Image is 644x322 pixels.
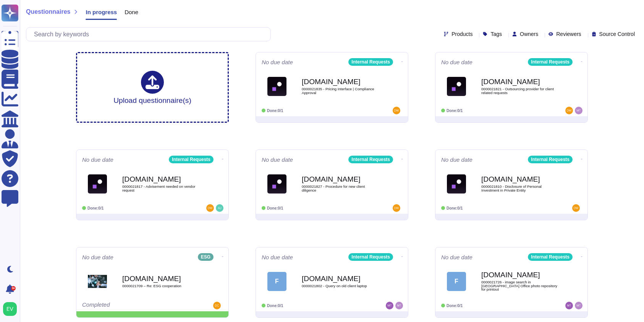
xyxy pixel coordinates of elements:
span: In progress [86,9,117,15]
span: No due date [82,254,113,260]
img: Logo [88,272,107,291]
img: Logo [267,174,286,194]
img: user [3,302,17,316]
span: 0000021817 - Advisement needed on vendor request [122,185,199,192]
b: [DOMAIN_NAME] [302,176,378,183]
span: Done [125,9,138,15]
span: Done: 0/1 [87,206,104,210]
div: Internal Requests [528,253,573,261]
span: Source Control [599,31,635,37]
img: user [206,204,214,212]
b: [DOMAIN_NAME] [481,78,558,85]
img: Logo [267,77,286,96]
span: 0000021726 - image search in [GEOGRAPHIC_DATA] Office photo repository for printout [481,280,558,291]
b: [DOMAIN_NAME] [302,78,378,85]
img: user [565,302,573,309]
span: Done: 0/1 [267,206,283,210]
b: [DOMAIN_NAME] [481,176,558,183]
span: 0000021802 - Query on old client laptop [302,284,378,288]
img: user [393,107,400,114]
span: No due date [441,59,472,65]
div: ESG [198,253,214,261]
div: Internal Requests [528,156,573,163]
span: Questionnaires [26,9,70,15]
div: F [447,272,466,291]
span: No due date [262,59,293,65]
img: user [393,204,400,212]
span: 0000021821 - Outsourcing provider for client related requests [481,87,558,94]
div: 9+ [11,286,16,291]
button: user [2,301,22,317]
img: Logo [88,174,107,194]
img: user [395,302,403,309]
span: Done: 0/1 [447,206,463,210]
div: Internal Requests [348,253,393,261]
span: Reviewers [556,31,581,37]
span: No due date [441,157,472,163]
div: F [267,272,286,291]
span: 0000021835 - Pricing Interface | Compliance Approval [302,87,378,94]
b: [DOMAIN_NAME] [122,176,199,183]
span: No due date [441,254,472,260]
span: No due date [262,254,293,260]
span: Done: 0/1 [447,304,463,308]
b: [DOMAIN_NAME] [481,271,558,278]
span: Done: 0/1 [267,109,283,113]
div: Internal Requests [348,58,393,66]
span: Tags [490,31,502,37]
span: Owners [520,31,538,37]
span: Done: 0/1 [447,109,463,113]
span: No due date [262,157,293,163]
span: Done: 0/1 [267,304,283,308]
span: No due date [82,157,113,163]
span: Products [451,31,472,37]
div: Internal Requests [348,156,393,163]
span: 0000021827 - Procedure for new client diligence [302,185,378,192]
div: Upload questionnaire(s) [113,71,191,104]
img: user [565,107,573,114]
div: Completed [82,302,176,309]
b: [DOMAIN_NAME] [122,275,199,282]
img: user [216,204,223,212]
div: Internal Requests [169,156,214,163]
img: user [575,302,583,309]
img: user [575,107,583,114]
div: Internal Requests [528,58,573,66]
span: 0000021709 – Re: ESG cooperation [122,284,199,288]
img: Logo [447,174,466,194]
b: [DOMAIN_NAME] [302,275,378,282]
img: user [386,302,393,309]
img: Logo [447,77,466,96]
input: Search by keywords [30,28,270,41]
span: 0000021810 - Disclosure of Personal Investment in Private Entity [481,185,558,192]
img: user [213,302,221,309]
img: user [572,204,580,212]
